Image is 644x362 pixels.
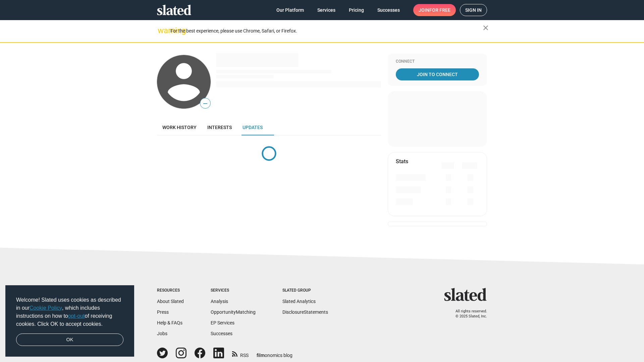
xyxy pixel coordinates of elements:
a: Analysis [211,299,228,304]
a: Jobs [157,331,167,336]
a: Joinfor free [413,4,456,16]
span: Work history [162,125,197,130]
a: OpportunityMatching [211,309,256,315]
a: Join To Connect [396,68,479,80]
a: Services [312,4,341,16]
a: Cookie Policy [30,305,62,311]
span: Pricing [349,4,364,16]
div: Resources [157,288,184,293]
mat-icon: warning [158,26,166,35]
a: Press [157,309,169,315]
div: cookieconsent [5,285,134,357]
span: Join [419,4,450,16]
span: Updates [243,125,263,130]
a: Help & FAQs [157,320,182,325]
a: Successes [211,331,232,336]
span: Our Platform [276,4,304,16]
a: DisclosureStatements [282,309,328,315]
span: Successes [377,4,400,16]
a: EP Services [211,320,234,325]
a: Our Platform [271,4,309,16]
span: Interests [207,125,232,130]
div: Slated Group [282,288,328,293]
span: — [200,99,210,108]
div: Services [211,288,256,293]
mat-card-title: Stats [396,158,408,165]
a: Sign in [460,4,487,16]
a: filmonomics blog [257,347,292,359]
div: Connect [396,59,479,64]
a: opt-out [68,313,85,319]
a: About Slated [157,299,184,304]
a: Successes [372,4,405,16]
a: Slated Analytics [282,299,316,304]
a: dismiss cookie message [16,334,123,346]
span: for free [429,4,450,16]
span: Welcome! Slated uses cookies as described in our , which includes instructions on how to of recei... [16,296,123,328]
a: RSS [232,348,249,359]
span: film [257,353,265,358]
mat-icon: close [482,24,490,32]
span: Services [317,4,335,16]
a: Work history [157,119,202,135]
div: For the best experience, please use Chrome, Safari, or Firefox. [170,26,483,36]
p: All rights reserved. © 2025 Slated, Inc. [448,309,487,319]
span: Sign in [465,4,482,16]
span: Join To Connect [397,68,478,80]
a: Interests [202,119,237,135]
a: Pricing [343,4,369,16]
a: Updates [237,119,268,135]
